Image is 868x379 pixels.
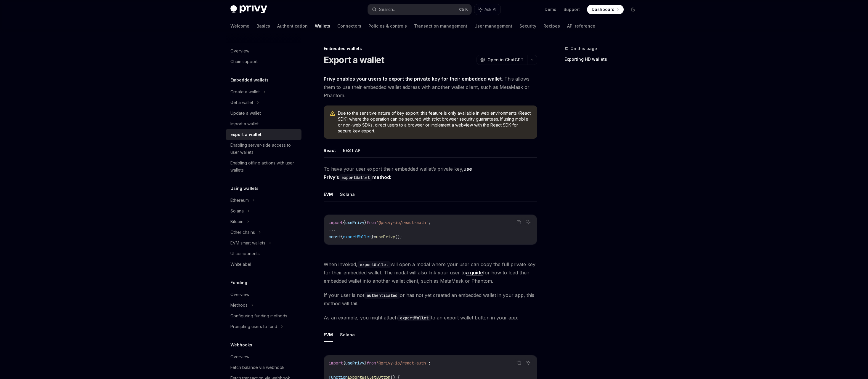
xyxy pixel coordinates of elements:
span: } [364,360,367,366]
div: Methods [230,302,248,309]
a: Enabling offline actions with user wallets [226,158,301,175]
a: Recipes [543,19,560,33]
a: Wallets [315,19,330,33]
h5: Using wallets [230,185,259,192]
button: Solana [340,328,355,342]
div: Overview [230,353,249,360]
span: exportWallet [343,234,371,239]
span: '@privy-io/react-auth' [376,360,428,366]
span: When invoked, will open a modal where your user can copy the full private key for their embedded ... [324,260,537,285]
img: dark logo [230,5,267,14]
span: Ask AI [484,7,496,12]
a: a guide [466,270,483,276]
a: Policies & controls [368,19,407,33]
button: Copy the contents from the code block [515,359,523,367]
a: API reference [567,19,595,33]
span: As an example, you might attach to an export wallet button in your app: [324,314,537,322]
div: Overview [230,47,249,55]
a: Connectors [337,19,361,33]
span: Dashboard [592,7,615,12]
h5: Funding [230,279,247,286]
button: REST API [343,143,362,157]
button: Toggle dark mode [628,5,638,14]
div: Update a wallet [230,110,261,117]
a: Basics [256,19,270,33]
div: Chain support [230,58,258,65]
span: Ctrl K [459,7,468,12]
a: Configuring funding methods [226,311,301,321]
span: import [329,360,343,366]
svg: Warning [330,111,336,117]
div: Get a wallet [230,99,253,106]
div: Enabling offline actions with user wallets [230,159,298,174]
a: Exporting HD wallets [564,55,643,64]
a: Chain support [226,56,301,67]
span: } [371,234,374,239]
div: Whitelabel [230,261,251,268]
a: Export a wallet [226,129,301,140]
a: Overview [226,46,301,56]
a: Authentication [277,19,308,33]
span: Due to the sensitive nature of key export, this feature is only available in web environments (Re... [338,110,531,134]
span: import [329,220,343,225]
a: Dashboard [587,5,624,14]
span: On this page [570,45,597,52]
a: Welcome [230,19,249,33]
span: (); [395,234,402,239]
a: Update a wallet [226,108,301,119]
a: User management [474,19,512,33]
div: Create a wallet [230,88,260,95]
a: Overview [226,289,301,300]
button: Ask AI [474,4,500,15]
button: Open in ChatGPT [476,55,527,65]
button: Ask AI [524,218,532,226]
span: { [343,220,345,225]
div: Prompting users to fund [230,323,277,330]
div: EVM smart wallets [230,239,265,247]
button: EVM [324,187,333,201]
a: Fetch balance via webhook [226,362,301,373]
span: } [364,220,367,225]
span: ; [428,220,431,225]
div: Ethereum [230,197,249,204]
a: Overview [226,351,301,362]
span: usePrivy [345,360,364,366]
span: ; [428,360,431,366]
div: UI components [230,250,260,257]
span: = [374,234,376,239]
div: Solana [230,207,244,215]
a: Demo [545,7,556,12]
button: Solana [340,187,355,201]
span: from [367,220,376,225]
div: Import a wallet [230,120,259,127]
h1: Export a wallet [324,55,384,65]
a: Whitelabel [226,259,301,270]
a: Import a wallet [226,119,301,129]
h5: Embedded wallets [230,76,269,84]
div: Overview [230,291,249,298]
button: Search...CtrlK [368,4,471,15]
span: '@privy-io/react-auth' [376,220,428,225]
a: Support [564,7,580,12]
strong: Privy enables your users to export the private key for their embedded wallet [324,76,502,82]
span: { [341,234,343,239]
a: Transaction management [414,19,467,33]
a: UI components [226,248,301,259]
button: React [324,143,336,157]
code: authenticated [364,292,400,299]
a: Security [519,19,536,33]
div: Bitcoin [230,218,243,225]
span: from [367,360,376,366]
button: Ask AI [524,359,532,367]
div: Embedded wallets [324,46,537,52]
div: Enabling server-side access to user wallets [230,142,298,156]
span: If your user is not or has not yet created an embedded wallet in your app, this method will fail. [324,291,537,308]
span: ... [329,227,336,232]
button: Copy the contents from the code block [515,218,523,226]
span: { [343,360,345,366]
div: Other chains [230,229,255,236]
code: exportWallet [339,174,372,181]
h5: Webhooks [230,341,252,348]
span: usePrivy [345,220,364,225]
button: EVM [324,328,333,342]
